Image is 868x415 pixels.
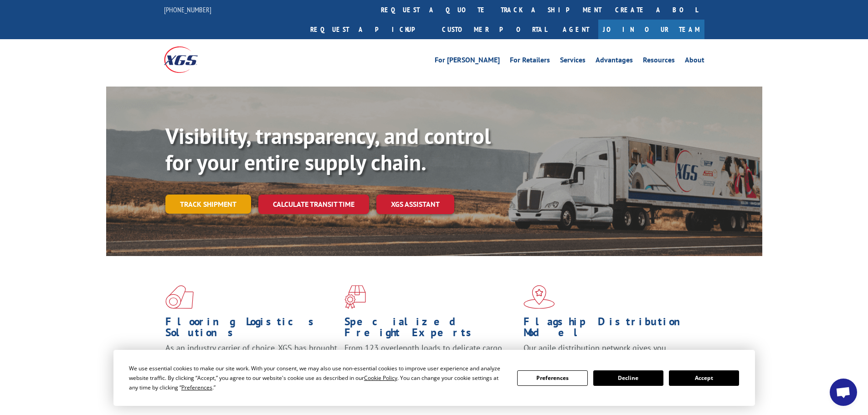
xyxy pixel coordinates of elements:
a: Customer Portal [435,20,554,39]
a: Calculate transit time [258,195,369,214]
span: Cookie Policy [364,374,397,382]
a: [PHONE_NUMBER] [164,5,211,14]
img: xgs-icon-focused-on-flooring-red [344,285,366,309]
a: Services [560,56,586,67]
a: Request a pickup [303,20,435,39]
span: Our agile distribution network gives you nationwide inventory management on demand. [524,343,691,364]
a: Join Our Team [598,20,704,39]
div: Cookie Consent Prompt [113,350,755,406]
h1: Flagship Distribution Model [524,316,696,343]
img: xgs-icon-total-supply-chain-intelligence-red [165,285,194,309]
h1: Specialized Freight Experts [344,316,517,343]
img: xgs-icon-flagship-distribution-model-red [524,285,555,309]
span: As an industry carrier of choice, XGS has brought innovation and dedication to flooring logistics... [165,343,337,375]
a: XGS ASSISTANT [376,195,454,214]
a: About [685,56,704,67]
button: Decline [593,370,663,386]
a: Resources [643,56,675,67]
p: From 123 overlength loads to delicate cargo, our experienced staff knows the best way to move you... [344,343,517,383]
a: Advantages [596,56,633,67]
button: Accept [669,370,739,386]
b: Visibility, transparency, and control for your entire supply chain. [165,122,491,176]
span: Preferences [181,384,212,391]
div: We use essential cookies to make our site work. With your consent, we may also use non-essential ... [129,364,506,392]
h1: Flooring Logistics Solutions [165,316,338,343]
a: Open chat [830,379,857,406]
a: Track shipment [165,195,251,214]
button: Preferences [517,370,587,386]
a: For [PERSON_NAME] [435,56,500,67]
a: For Retailers [510,56,550,67]
a: Agent [554,20,598,39]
